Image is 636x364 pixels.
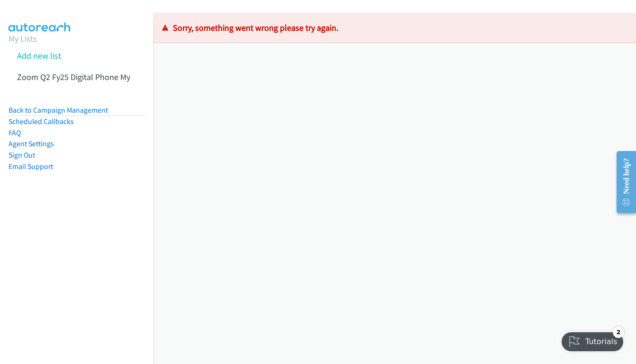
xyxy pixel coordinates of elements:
[9,33,37,44] a: My Lists
[9,106,108,115] a: Back to Campaign Management
[9,151,35,160] a: Sign Out
[609,144,636,220] iframe: Resource Center
[162,21,627,34] p: Sorry, something went wrong please try again.
[17,50,61,61] a: Add new list
[17,71,130,82] a: Zoom Q2 Fy25 Digital Phone My
[9,139,54,148] a: Agent Settings
[9,128,21,137] a: FAQ
[556,323,629,357] iframe: Checklist
[9,117,74,126] a: Scheduled Callbacks
[9,162,53,171] a: Email Support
